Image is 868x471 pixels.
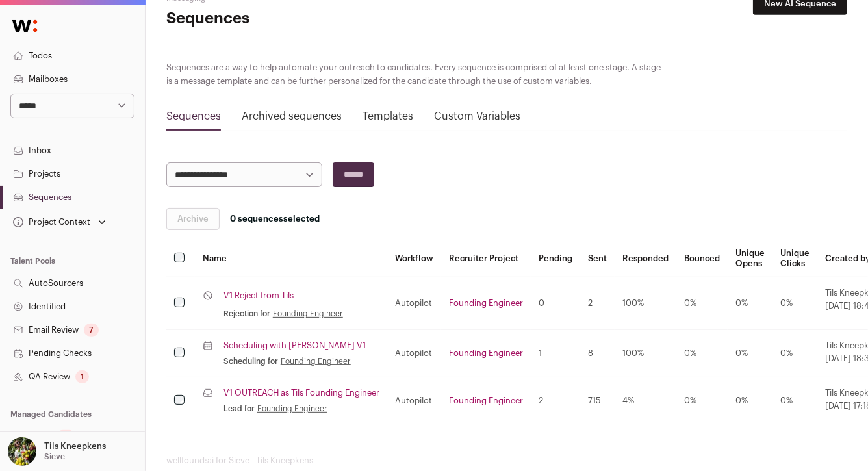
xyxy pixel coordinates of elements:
a: Founding Engineer [449,349,523,357]
td: 0% [676,377,728,425]
td: 0% [728,277,772,330]
span: selected [230,214,320,224]
div: 1 [75,370,89,383]
h1: Sequences [166,8,393,29]
button: Open dropdown [5,437,108,466]
td: 715 [580,377,615,425]
a: Founding Engineer [273,309,343,319]
img: Wellfound [5,13,44,39]
div: Sequences are a way to help automate your outreach to candidates. Every sequence is comprised of ... [166,60,665,88]
td: 8 [580,330,615,377]
td: 0 [531,277,580,330]
th: Pending [531,240,580,277]
td: 2 [531,377,580,425]
p: Tils Kneepkens [44,441,106,452]
td: Autopilot [387,277,441,330]
a: Custom Variables [434,111,520,121]
td: Autopilot [387,377,441,425]
th: Recruiter Project [441,240,531,277]
td: 2 [580,277,615,330]
th: Responded [615,240,676,277]
a: Archived sequences [242,111,342,121]
span: Scheduling for [223,356,278,366]
td: 0% [728,330,772,377]
a: Founding Engineer [449,396,523,405]
a: Founding Engineer [257,403,327,414]
td: 1 [531,330,580,377]
div: Project Context [10,217,90,227]
th: Bounced [676,240,728,277]
button: Open dropdown [10,213,108,231]
img: 6689865-medium_jpg [8,437,36,466]
a: Sequences [166,111,221,121]
a: Founding Engineer [449,299,523,307]
td: 0% [728,377,772,425]
footer: wellfound:ai for Sieve - Tils Kneepkens [166,455,847,466]
th: Unique Clicks [772,240,817,277]
a: Founding Engineer [281,356,351,366]
td: Autopilot [387,330,441,377]
a: V1 OUTREACH as Tils Founding Engineer [223,388,379,398]
td: 0% [772,377,817,425]
span: 0 sequences [230,214,283,223]
th: Sent [580,240,615,277]
span: Rejection for [223,309,270,319]
td: 100% [615,277,676,330]
td: 100% [615,330,676,377]
span: Lead for [223,403,255,414]
th: Unique Opens [728,240,772,277]
th: Name [195,240,387,277]
td: 0% [772,330,817,377]
td: 0% [676,330,728,377]
td: 0% [676,277,728,330]
p: Sieve [44,452,65,462]
a: V1 Reject from Tils [223,290,294,301]
div: 10 [57,430,75,443]
a: Scheduling with [PERSON_NAME] V1 [223,340,366,351]
a: Templates [363,111,413,121]
td: 4% [615,377,676,425]
th: Workflow [387,240,441,277]
div: 7 [84,324,99,337]
td: 0% [772,277,817,330]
